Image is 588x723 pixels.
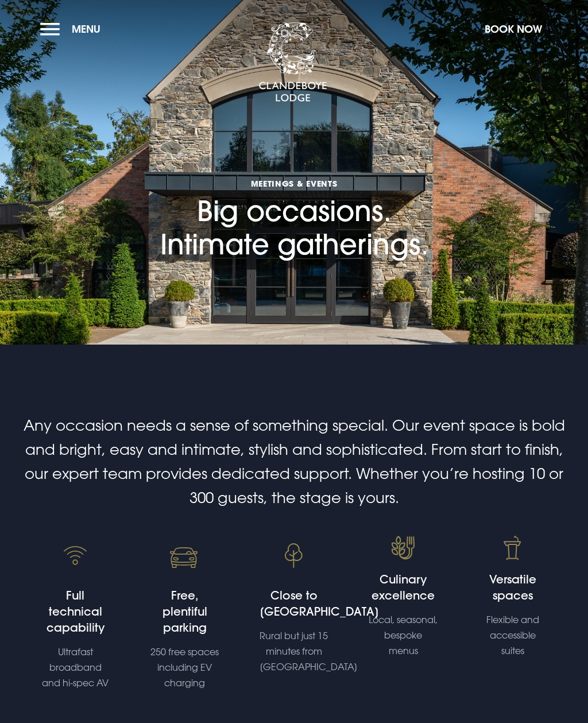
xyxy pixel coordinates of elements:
img: bespoke food menu event venue Bangor, Northern Ireland [392,536,415,560]
span: Meetings & Events [160,178,428,189]
p: Flexible and accessible suites [478,612,547,659]
p: Ultrafast broadband and hi-spec AV [41,644,110,691]
h4: Close to [GEOGRAPHIC_DATA] [260,587,328,620]
button: Book Now [479,17,548,41]
img: versatile event venue Bangor, Northern Ireland [503,536,522,560]
h4: Culinary excellence [369,571,438,604]
img: Fast wifi for Corporate Events Bangor, Northern Ireland [55,536,95,576]
span: Any occasion needs a sense of something special. Our event space is bold and bright, easy and int... [24,416,565,507]
h4: Free, plentiful parking [150,587,219,636]
h4: Versatile spaces [478,571,547,604]
img: Clandeboye Lodge [258,22,327,103]
img: free parking event venue Bangor, Northern Ireland [165,536,205,576]
img: Event venue Bangor, Northern Ireland [274,536,314,576]
p: Local, seasonal, bespoke menus [369,612,438,659]
h4: Full technical capability [41,587,110,636]
span: Menu [72,22,100,36]
button: Menu [40,17,106,41]
h1: Big occasions. Intimate gatherings. [160,90,428,261]
p: 250 free spaces including EV charging [150,644,219,691]
p: Rural but just 15 minutes from [GEOGRAPHIC_DATA] [260,628,328,675]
